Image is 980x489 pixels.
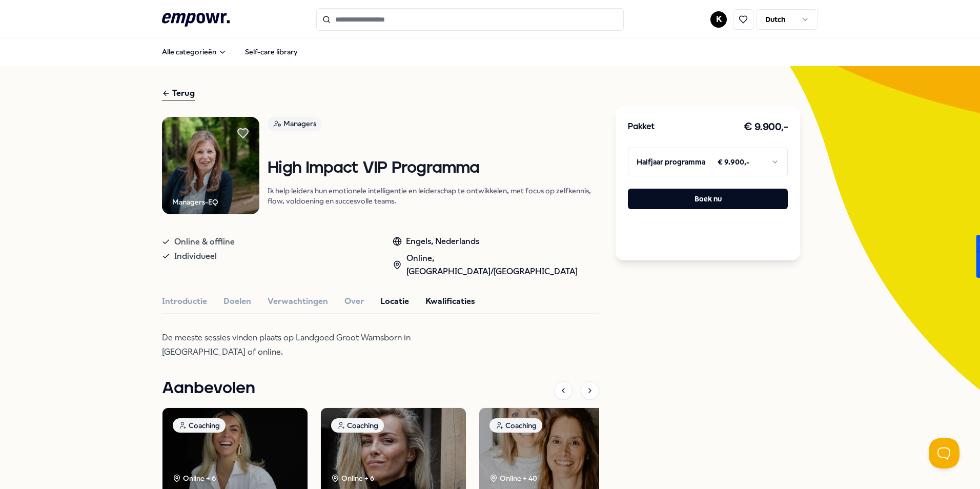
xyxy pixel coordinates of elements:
p: Ik help leiders hun emotionele intelligentie en leiderschap te ontwikkelen, met focus op zelfkenn... [268,186,599,206]
button: Doelen [223,295,251,308]
a: Self-care library [237,42,306,62]
nav: Main [154,42,306,62]
button: Kwalificaties [425,295,475,308]
button: Alle categorieën [154,42,235,62]
h1: High Impact VIP Programma [268,159,599,177]
button: Introductie [162,295,207,308]
div: Coaching [489,418,542,433]
button: Locatie [380,295,409,308]
h1: Aanbevolen [162,376,255,401]
button: Verwachtingen [268,295,328,308]
span: Individueel [174,249,217,263]
input: Search for products, categories or subcategories [316,8,624,31]
div: Terug [162,87,195,100]
div: Online + 6 [173,473,216,484]
div: Coaching [331,418,384,433]
img: Product Image [162,117,259,214]
div: Online + 40 [489,473,537,484]
div: Engels, Nederlands [393,235,599,248]
iframe: Help Scout Beacon - Open [929,438,959,468]
div: Managers [268,117,322,131]
p: De meeste sessies vinden plaats op Landgoed Groot Warnsborn in [GEOGRAPHIC_DATA] of online. [162,331,495,359]
div: Online + 6 [331,473,374,484]
span: Online & offline [174,235,235,249]
h3: € 9.900,- [744,119,788,135]
button: K [710,11,727,28]
a: Managers [268,117,599,135]
div: Coaching [173,418,226,433]
div: Online, [GEOGRAPHIC_DATA]/[GEOGRAPHIC_DATA] [393,252,599,278]
div: Managers-EQ [172,196,218,208]
button: Boek nu [628,189,788,209]
button: Over [344,295,364,308]
h3: Pakket [628,120,655,134]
